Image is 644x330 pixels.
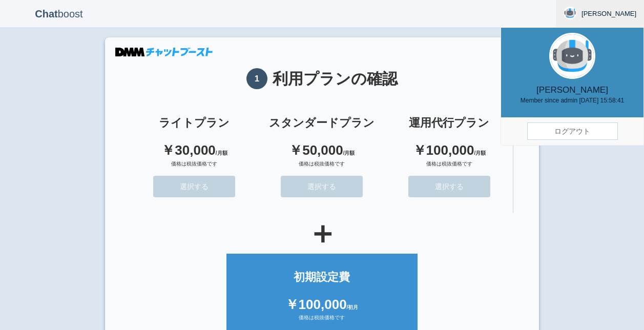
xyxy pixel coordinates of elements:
[347,304,359,310] span: /初月
[237,295,407,314] div: ￥100,000
[396,115,503,131] div: 運用代行プラン
[141,115,248,131] div: ライトプラン
[506,84,638,105] p: [PERSON_NAME]
[8,1,110,27] p: boost
[237,269,407,285] div: 初期設定費
[268,141,376,160] div: ￥50,000
[506,96,638,105] small: Member since admin [DATE] 15:58:41
[408,176,490,197] button: 選択する
[141,160,248,176] div: 価格は税抜価格です
[131,218,513,249] div: ＋
[216,150,227,156] span: /月額
[141,141,248,160] div: ￥30,000
[474,150,486,156] span: /月額
[246,68,267,89] span: 1
[115,48,213,56] img: DMMチャットブースト
[268,160,376,176] div: 価格は税抜価格です
[564,7,576,19] img: User Image
[343,150,355,156] span: /月額
[396,160,503,176] div: 価格は税抜価格です
[35,8,57,19] b: Chat
[281,176,363,197] button: 選択する
[396,141,503,160] div: ￥100,000
[581,9,636,19] span: [PERSON_NAME]
[527,122,618,140] a: ログアウト
[153,176,235,197] button: 選択する
[268,115,376,131] div: スタンダードプラン
[237,314,407,329] div: 価格は税抜価格です
[131,68,513,89] h1: 利用プランの確認
[549,33,595,79] img: User Image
